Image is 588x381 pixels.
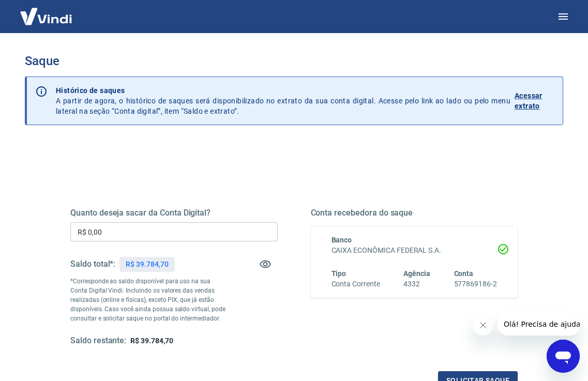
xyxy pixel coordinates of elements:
h3: Saque [25,54,563,68]
h5: Saldo total*: [70,259,115,269]
p: R$ 39.784,70 [126,259,168,270]
h6: CAIXA ECONÔMICA FEDERAL S.A. [331,245,497,256]
h6: 4332 [403,279,430,289]
span: Conta [454,269,474,278]
p: *Corresponde ao saldo disponível para uso na sua Conta Digital Vindi. Incluindo os valores das ve... [70,277,225,323]
img: Vindi [12,1,80,32]
h5: Quanto deseja sacar da Conta Digital? [70,208,278,218]
span: R$ 39.784,70 [130,337,173,345]
a: Acessar extrato [515,85,554,116]
h5: Saldo restante: [70,336,126,346]
iframe: Mensagem da empresa [497,313,580,336]
p: Acessar extrato [515,90,554,111]
p: Histórico de saques [56,85,510,96]
span: Banco [331,236,352,244]
h6: 577869186-2 [454,279,497,289]
span: Tipo [331,269,346,278]
span: Olá! Precisa de ajuda? [6,7,87,16]
h6: Conta Corrente [331,279,380,289]
iframe: Botão para abrir a janela de mensagens [547,340,580,373]
p: A partir de agora, o histórico de saques será disponibilizado no extrato da sua conta digital. Ac... [56,85,510,116]
iframe: Fechar mensagem [473,315,493,336]
h5: Conta recebedora do saque [311,208,518,218]
span: Agência [403,269,430,278]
